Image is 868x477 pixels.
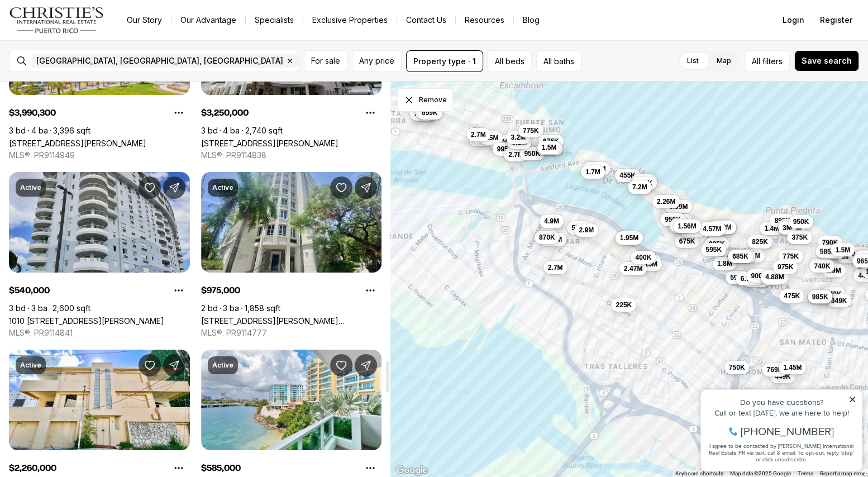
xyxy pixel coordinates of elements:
span: 3.2M [851,249,866,258]
span: 1.7M [585,167,600,176]
button: 225K [611,298,636,311]
button: 3.99M [664,199,691,213]
button: 2.26M [652,194,680,208]
span: 2.26M [657,197,675,206]
span: 1.3M [674,220,689,229]
button: 599K [726,270,751,284]
button: Contact Us [397,12,455,28]
button: 950K [519,147,545,160]
span: 2.15M [638,260,657,269]
button: Share Property [355,354,377,376]
a: Resources [456,12,513,28]
a: Blog [514,12,549,28]
span: Any price [359,56,394,65]
label: List [678,51,708,71]
button: All beds [488,50,532,72]
span: filters [762,55,783,67]
span: 7.2M [632,182,647,191]
span: 524K [672,216,688,225]
button: 675K [674,234,699,247]
button: 400K [631,250,656,264]
button: 575K [567,221,592,234]
span: 685K [732,251,748,260]
button: Dismiss drawing [397,88,453,112]
span: 2.47M [624,264,642,273]
span: 1.45M [783,363,802,372]
span: 2.7M [508,150,523,159]
span: 550K [636,179,652,188]
button: Save Property: 1403 CALLE LUCHETTI #3A [330,177,352,199]
button: Property options [168,102,190,124]
button: 1.45M [583,162,610,175]
button: 900K [746,269,771,283]
span: 790K [822,238,838,247]
button: 3M [778,221,797,234]
button: Any price [352,50,402,72]
p: Active [212,361,233,370]
button: 3.53M [679,223,707,236]
span: Register [820,16,852,25]
button: 1.3M [670,218,694,231]
span: 740K [814,261,830,270]
button: 2.9M [574,223,598,237]
button: 1.8M [712,257,736,270]
span: 2.9M [579,226,594,235]
span: 775K [783,252,799,261]
button: 1.45M [779,361,806,374]
button: 750K [724,361,749,374]
span: 950K [793,217,809,226]
span: 3.99M [669,202,687,211]
span: 6.75M [740,274,759,283]
button: Save search [794,50,859,71]
button: Property options [168,279,190,302]
span: 825K [752,237,768,246]
button: 475K [779,289,804,302]
span: 769K [766,365,783,374]
a: 1052 AVE ASHFORD #7, SAN JUAN PR, 00907 [9,139,146,148]
button: 375K [787,230,812,244]
button: 950K [660,212,685,226]
button: 455K [615,169,640,182]
span: 1.8M [717,259,732,268]
span: 985K [812,292,828,301]
button: 1.4M [760,221,784,235]
button: 950K [788,215,813,228]
span: 775K [523,126,539,135]
button: 5.1M [469,132,493,146]
button: Save Property: 53 CALLE BARRANQUITAS [139,354,161,376]
span: 225K [616,300,632,309]
button: 1.05M [538,233,566,246]
button: 699K [417,106,442,120]
button: 1.5M [741,249,765,263]
button: 975K [772,260,798,273]
button: 2.7M [543,261,567,274]
span: 1.5M [541,143,556,152]
p: Active [20,183,41,192]
div: Do you have questions? [12,25,161,33]
span: 3.5M [483,133,498,142]
span: 4.9M [544,217,559,226]
span: 2.7M [470,130,485,139]
a: 1403 CALLE LUCHETTI #3A, SAN JUAN PR, 00907 [201,316,382,326]
span: 595K [636,176,652,185]
button: 2.7M [504,147,528,161]
button: 899K [415,106,440,119]
button: Property options [359,102,381,124]
span: 900K [751,271,767,280]
a: 540 DE LA CONSTITUCION AVE #601, SAN JUAN PR, 00901 [201,139,338,148]
span: 400K [635,252,651,261]
button: Allfilters [745,50,790,72]
button: 1.5M [831,242,855,256]
span: 1.45M [587,164,605,173]
span: 1.9M [826,265,841,274]
button: 995K [704,237,729,251]
button: Property type · 1 [406,50,483,72]
span: 950K [524,149,540,158]
button: 895K [770,213,795,227]
button: 3.2M [506,130,530,144]
button: 585K [815,244,840,257]
button: 2.15M [634,257,661,271]
span: 750K [728,363,745,372]
button: Share Property [355,177,377,199]
span: 9.08M [713,222,731,231]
